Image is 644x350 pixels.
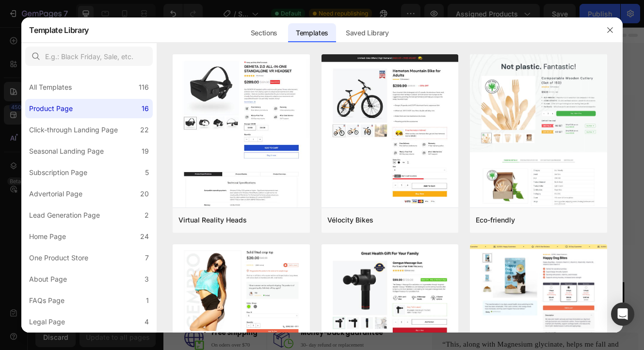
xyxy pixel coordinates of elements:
p: Product Benefit 3 [340,169,405,181]
p: No discount [428,220,460,229]
div: Product Page [29,103,73,114]
div: 16 [142,103,149,114]
h2: Supplment Test [325,59,575,81]
div: Seasonal Landing Page [29,145,104,157]
div: All Templates [29,81,72,93]
p: Product Benefit 2 [340,147,405,159]
div: Templates [288,23,336,43]
div: Buy it now [418,315,459,327]
div: Virtual Reality Heads [178,214,247,226]
div: Advertorial Page [29,188,82,200]
div: 22 [140,124,149,136]
div: About Page [29,273,67,285]
div: Vélocity Bikes [327,214,373,226]
button: Buy it now [325,309,558,333]
p: Product Benefit 4 [340,191,405,203]
button: Kaching Bundles [329,237,411,260]
div: Saved Library [338,23,397,43]
div: 7 [145,252,149,264]
img: Judgeme.png [337,91,348,103]
input: E.g.: Black Friday, Sale, etc. [25,47,153,66]
div: FAQs Page [29,295,64,306]
div: 1 [146,295,149,306]
div: 2 [145,209,149,221]
div: Legal Page [29,316,65,328]
div: 19 [142,145,149,157]
div: 5 [145,167,149,178]
div: 4 [145,316,149,328]
h2: Template Library [29,17,89,43]
img: KachingBundles.png [337,243,348,255]
div: 116 [139,81,149,93]
div: Open Intercom Messenger [611,302,634,326]
div: 24 [140,231,149,242]
button: ADD TO CART [325,276,551,302]
p: No compare price [374,222,416,227]
div: 3 [145,273,149,285]
button: Judge.me - Preview Badge (Stars) [329,85,486,109]
div: [DOMAIN_NAME] - Preview Badge (Stars) [356,91,479,101]
div: 20 [140,188,149,200]
div: Kaching Bundles [356,243,403,253]
div: Sections [243,23,285,43]
div: One Product Store [29,252,88,264]
div: Click-through Landing Page [29,124,118,136]
div: $24.99 [325,216,366,233]
div: Home Page [29,231,66,242]
div: Lead Generation Page [29,209,100,221]
div: Subscription Page [29,167,87,178]
div: ADD TO CART [408,283,468,295]
p: Product Benefit 1 [340,125,405,137]
div: Eco-friendly [476,214,515,226]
